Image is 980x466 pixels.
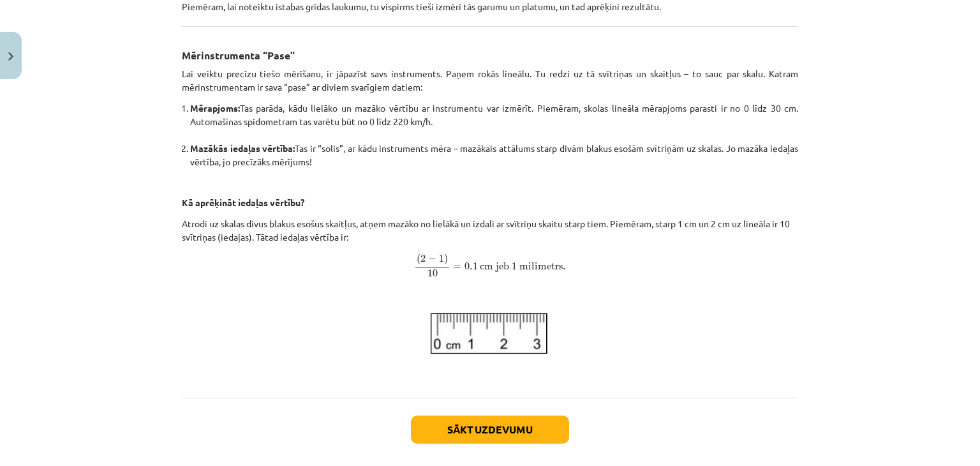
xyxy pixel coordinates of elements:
p: Atrodi uz skalas divus blakus esošus skaitļus, atņem mazāko no lielākā un izdali ar svītriņu skai... [182,217,798,301]
span: ) [444,253,448,265]
span: 2 [420,255,426,262]
strong: Mērapjoms: [190,102,240,114]
img: icon-close-lesson-0947bae3869378f0d4975bcd49f059093ad1ed9edebbc8119c70593378902aed.svg [8,52,13,61]
span: ( [417,253,420,265]
span: . [563,266,566,270]
span: = [453,266,461,269]
strong: Kā aprēķināt iedaļas vērtību? [182,197,304,208]
span: 10 [427,269,438,277]
strong: Mazākās iedaļas vērtība: [190,142,295,154]
li: Tas parāda, kādu lielāko un mazāko vērtību ar instrumentu var izmērīt. Piemēram, skolas lineāla m... [190,101,798,142]
span: 1 [439,255,444,262]
span: − [428,255,436,263]
button: Sākt uzdevumu [411,416,569,444]
p: Lai veiktu precīzu tiešo mērīšanu, ir jāpazīst savs instruments. Paņem rokās lineālu. Tu redzi uz... [182,67,798,94]
span: 0.1 [464,262,478,270]
strong: Mērinstrumenta “Pase” [182,49,295,62]
li: Tas ir “solis”, ar kādu instruments mēra – mazākais attālums starp divām blakus esošām svītriņām ... [190,142,798,169]
span: cm jeb 1 milimetrs [480,262,563,272]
